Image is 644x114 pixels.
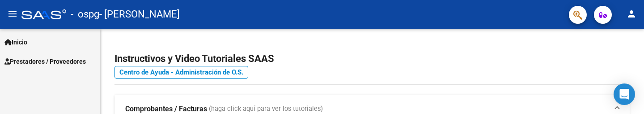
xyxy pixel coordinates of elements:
[614,83,635,105] div: Open Intercom Messenger
[626,9,637,19] mat-icon: person
[114,50,630,67] h2: Instructivos y Video Tutoriales SAAS
[114,66,248,79] a: Centro de Ayuda - Administración de O.S.
[71,4,99,24] span: - ospg
[4,57,86,66] span: Prestadores / Proveedores
[7,9,18,19] mat-icon: menu
[209,104,323,114] span: (haga click aquí para ver los tutoriales)
[4,37,27,47] span: Inicio
[99,4,180,24] span: - [PERSON_NAME]
[125,104,207,114] strong: Comprobantes / Facturas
